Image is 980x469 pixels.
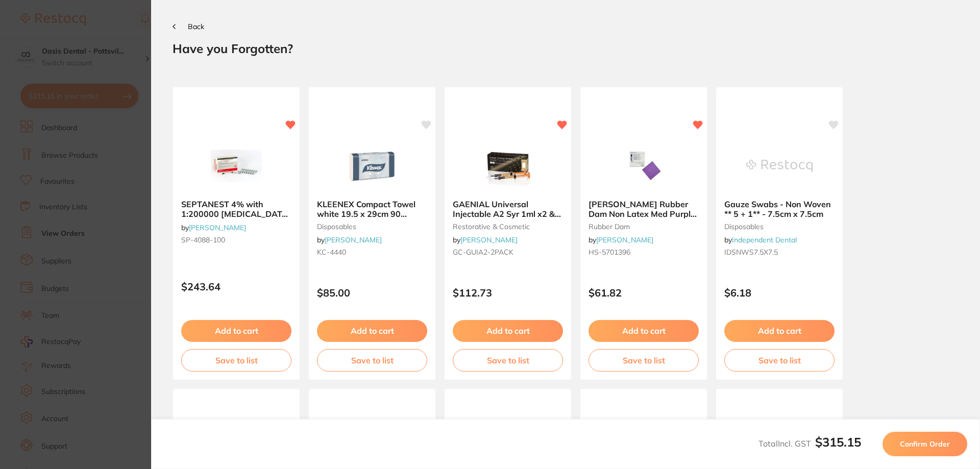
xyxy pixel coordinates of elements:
[181,200,291,218] b: SEPTANEST 4% with 1:200000 adrenalin 2.2ml 2xBox 50 D.GRN
[596,235,653,244] a: [PERSON_NAME]
[317,200,427,218] b: KLEENEX Compact Towel white 19.5 x 29cm 90 sheets Pk of 24
[317,223,427,231] small: disposables
[589,320,699,341] button: Add to cart
[189,223,246,232] a: [PERSON_NAME]
[724,235,797,244] span: by
[589,235,653,244] span: by
[900,439,950,449] span: Confirm Order
[460,235,518,244] a: [PERSON_NAME]
[475,140,541,191] img: GAENIAL Universal Injectable A2 Syr 1ml x2 & 20 Disp tips
[317,349,427,372] button: Save to list
[181,281,291,292] p: $243.64
[453,235,518,244] span: by
[453,200,563,218] b: GAENIAL Universal Injectable A2 Syr 1ml x2 & 20 Disp tips
[732,235,797,244] a: Independent Dental
[746,140,813,191] img: Gauze Swabs - Non Woven ** 5 + 1** - 7.5cm x 7.5cm
[589,200,699,218] b: HENRY SCHEIN Rubber Dam Non Latex Med Purple 15x15cm Box30
[724,200,835,218] b: Gauze Swabs - Non Woven ** 5 + 1** - 7.5cm x 7.5cm
[589,248,699,256] small: HS-5701396
[724,223,835,231] small: disposables
[589,287,699,299] p: $61.82
[453,223,563,231] small: restorative & cosmetic
[453,320,563,341] button: Add to cart
[317,320,427,341] button: Add to cart
[453,287,563,299] p: $112.73
[181,236,291,244] small: SP-4088-100
[181,349,291,372] button: Save to list
[317,287,427,299] p: $85.00
[181,320,291,341] button: Add to cart
[589,349,699,372] button: Save to list
[724,287,835,299] p: $6.18
[610,140,677,191] img: HENRY SCHEIN Rubber Dam Non Latex Med Purple 15x15cm Box30
[181,223,246,232] span: by
[453,349,563,372] button: Save to list
[453,248,563,256] small: GC-GUIA2-2PACK
[724,349,835,372] button: Save to list
[173,41,959,56] h2: Have you Forgotten?
[758,438,861,449] span: Total Incl. GST
[173,22,204,31] button: Back
[317,235,382,244] span: by
[815,434,861,450] b: $315.15
[325,235,382,244] a: [PERSON_NAME]
[317,248,427,256] small: KC-4440
[203,140,269,191] img: SEPTANEST 4% with 1:200000 adrenalin 2.2ml 2xBox 50 D.GRN
[883,432,967,456] button: Confirm Order
[339,140,405,191] img: KLEENEX Compact Towel white 19.5 x 29cm 90 sheets Pk of 24
[188,22,204,31] span: Back
[724,248,835,256] small: IDSNWS7.5X7.5
[724,320,835,341] button: Add to cart
[589,223,699,231] small: rubber dam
